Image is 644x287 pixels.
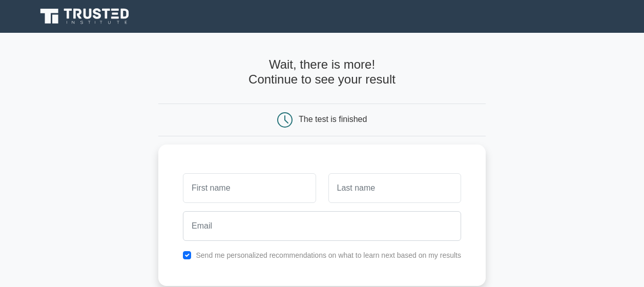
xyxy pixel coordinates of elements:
[158,57,486,87] h4: Wait, there is more! Continue to see your result
[328,173,461,203] input: Last name
[183,211,461,241] input: Email
[183,173,316,203] input: First name
[196,251,461,259] label: Send me personalized recommendations on what to learn next based on my results
[299,115,367,124] div: The test is finished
